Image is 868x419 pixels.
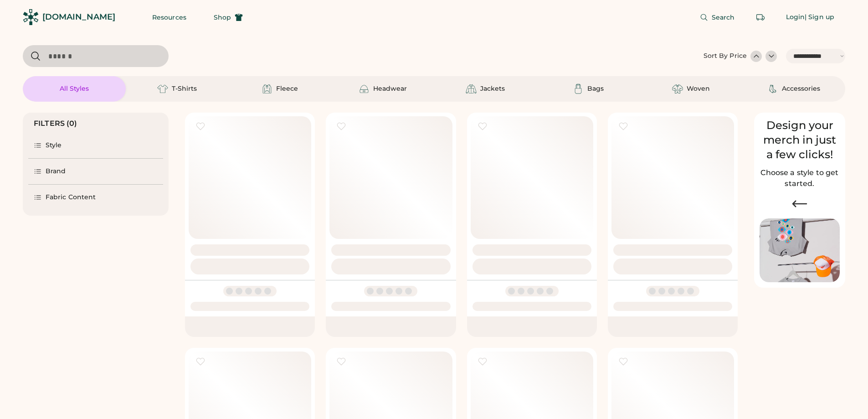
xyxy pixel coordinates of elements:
[214,14,231,21] span: Shop
[203,8,254,26] button: Shop
[712,14,735,21] span: Search
[805,13,834,22] div: | Sign up
[141,8,197,26] button: Resources
[262,83,272,94] img: Fleece Icon
[276,84,298,93] div: Fleece
[587,84,604,93] div: Bags
[157,83,168,94] img: T-Shirts Icon
[34,118,77,129] div: FILTERS (0)
[760,218,840,283] img: Image of Lisa Congdon Eye Print on T-Shirt and Hat
[46,193,96,202] div: Fabric Content
[672,83,683,94] img: Woven Icon
[573,83,584,94] img: Bags Icon
[46,141,62,150] div: Style
[687,84,710,93] div: Woven
[46,167,66,176] div: Brand
[480,84,505,93] div: Jackets
[42,11,115,23] div: [DOMAIN_NAME]
[786,13,805,22] div: Login
[172,84,197,93] div: T-Shirts
[23,9,39,25] img: Rendered Logo - Screens
[373,84,407,93] div: Headwear
[760,118,840,162] div: Design your merch in just a few clicks!
[689,8,746,26] button: Search
[767,83,778,94] img: Accessories Icon
[782,84,820,93] div: Accessories
[466,83,477,94] img: Jackets Icon
[751,8,770,26] button: Retrieve an order
[60,84,89,93] div: All Styles
[359,83,370,94] img: Headwear Icon
[760,167,840,189] h2: Choose a style to get started.
[704,52,747,61] div: Sort By Price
